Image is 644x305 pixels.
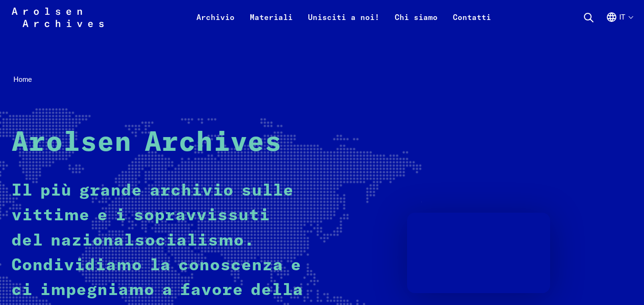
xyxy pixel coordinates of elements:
a: Contatti [445,11,499,34]
a: Unisciti a noi! [300,11,387,34]
button: Italiano, selezione lingua [606,11,633,34]
a: Materiali [242,11,300,34]
strong: Arolsen Archives [11,129,282,157]
span: Home [13,75,32,84]
nav: Primaria [189,6,499,29]
a: Archivio [189,11,242,34]
a: Chi siamo [387,11,445,34]
nav: Breadcrumb [11,72,633,87]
